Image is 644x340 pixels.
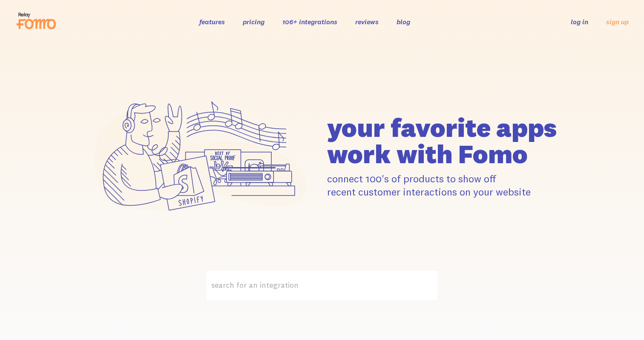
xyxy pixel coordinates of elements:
[327,172,560,198] p: connect 100's of products to show off recent customer interactions on your website
[206,270,438,301] label: search for an integration
[355,17,379,26] a: reviews
[327,114,560,167] h1: your favorite apps work with Fomo
[606,17,629,26] a: sign up
[282,17,337,26] a: 106+ integrations
[397,17,410,26] a: blog
[571,17,588,26] a: log in
[243,17,264,26] a: pricing
[199,17,225,26] a: features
